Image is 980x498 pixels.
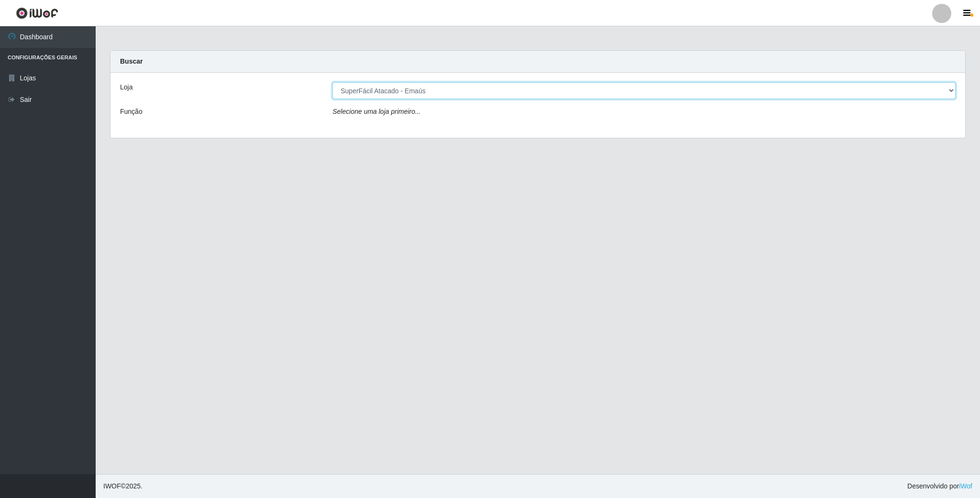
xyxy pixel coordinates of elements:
[103,481,143,491] span: © 2025 .
[907,481,972,491] span: Desenvolvido por
[16,7,58,19] img: CoreUI Logo
[103,482,121,490] span: IWOF
[959,482,972,490] a: iWof
[120,107,143,117] label: Função
[120,82,132,92] label: Loja
[332,108,420,115] i: Selecione uma loja primeiro...
[120,57,143,65] strong: Buscar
